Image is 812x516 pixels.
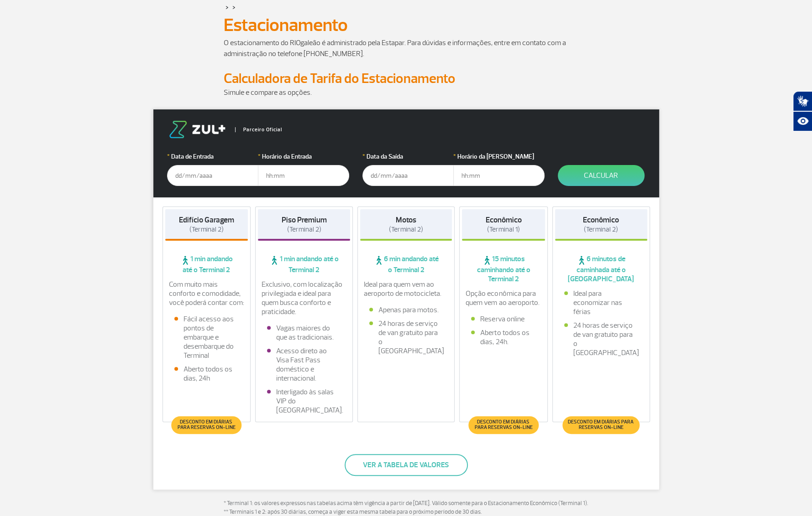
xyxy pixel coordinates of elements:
button: Abrir recursos assistivos. [793,111,812,131]
label: Horário da Entrada [258,152,349,161]
span: 1 min andando até o Terminal 2 [165,254,248,274]
li: Reserva online [471,315,536,324]
li: Apenas para motos. [369,305,443,315]
strong: Piso Premium [281,215,326,225]
strong: Edifício Garagem [179,215,234,225]
p: Simule e compare as opções. [224,87,589,98]
span: 1 min andando até o Terminal 2 [258,254,350,274]
span: 6 min andando até o Terminal 2 [360,254,452,274]
label: Data da Saída [362,152,454,161]
span: (Terminal 1) [487,225,520,234]
div: Plugin de acessibilidade da Hand Talk. [793,91,812,131]
p: Com muito mais conforto e comodidade, você poderá contar com: [169,280,245,307]
button: Ver a tabela de valores [345,454,468,476]
h2: Calculadora de Tarifa do Estacionamento [224,70,589,87]
li: Vagas maiores do que as tradicionais. [267,324,341,342]
span: 15 minutos caminhando até o Terminal 2 [462,254,545,284]
img: logo-zul.png [167,121,227,138]
li: Acesso direto ao Visa Fast Pass doméstico e internacional. [267,346,341,383]
span: 6 minutos de caminhada até o [GEOGRAPHIC_DATA] [555,254,647,284]
span: Desconto em diárias para reservas on-line [473,419,534,430]
a: > [225,2,229,12]
input: dd/mm/aaaa [167,165,258,186]
label: Data de Entrada [167,152,258,161]
span: Parceiro Oficial [235,127,282,132]
strong: Econômico [486,215,522,225]
span: (Terminal 2) [584,225,618,234]
li: Aberto todos os dias, 24h. [471,328,536,346]
span: (Terminal 2) [189,225,224,234]
li: Interligado às salas VIP do [GEOGRAPHIC_DATA]. [267,387,341,415]
li: 24 horas de serviço de van gratuito para o [GEOGRAPHIC_DATA] [564,321,638,357]
span: (Terminal 2) [287,225,321,234]
li: Fácil acesso aos pontos de embarque e desembarque do Terminal [174,315,239,360]
input: hh:mm [258,165,349,186]
span: (Terminal 2) [389,225,423,234]
li: 24 horas de serviço de van gratuito para o [GEOGRAPHIC_DATA] [369,319,443,356]
span: Desconto em diárias para reservas on-line [176,419,237,430]
strong: Econômico [583,215,619,225]
a: > [232,2,236,12]
input: hh:mm [453,165,545,186]
label: Horário da [PERSON_NAME] [453,152,545,161]
p: Exclusivo, com localização privilegiada e ideal para quem busca conforto e praticidade. [262,280,346,316]
span: Desconto em diárias para reservas on-line [567,419,635,430]
li: Aberto todos os dias, 24h [174,365,239,383]
button: Calcular [558,165,644,186]
li: Ideal para economizar nas férias [564,289,638,316]
p: Ideal para quem vem ao aeroporto de motocicleta. [364,280,449,298]
input: dd/mm/aaaa [362,165,454,186]
p: Opção econômica para quem vem ao aeroporto. [466,289,541,307]
h1: Estacionamento [224,17,589,33]
button: Abrir tradutor de língua de sinais. [793,91,812,111]
p: O estacionamento do RIOgaleão é administrado pela Estapar. Para dúvidas e informações, entre em c... [224,37,589,59]
strong: Motos [396,215,416,225]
